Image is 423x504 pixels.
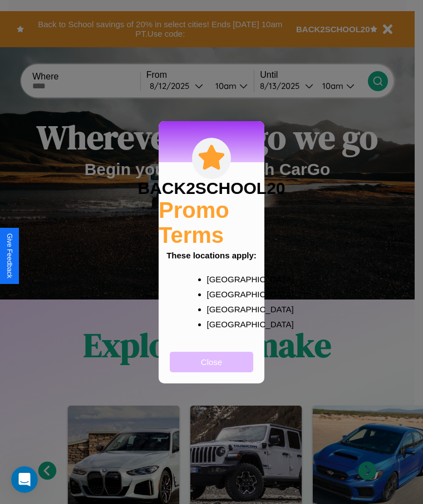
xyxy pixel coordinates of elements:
h2: Promo Terms [159,198,264,248]
h3: BACK2SCHOOL20 [137,179,285,198]
button: Close [170,352,253,372]
p: [GEOGRAPHIC_DATA] [207,317,239,332]
b: These locations apply: [166,251,257,260]
div: Give Feedback [6,233,13,278]
p: [GEOGRAPHIC_DATA] [207,272,239,287]
iframe: Intercom live chat [11,466,38,493]
p: [GEOGRAPHIC_DATA] [207,287,239,302]
p: [GEOGRAPHIC_DATA] [207,302,239,317]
